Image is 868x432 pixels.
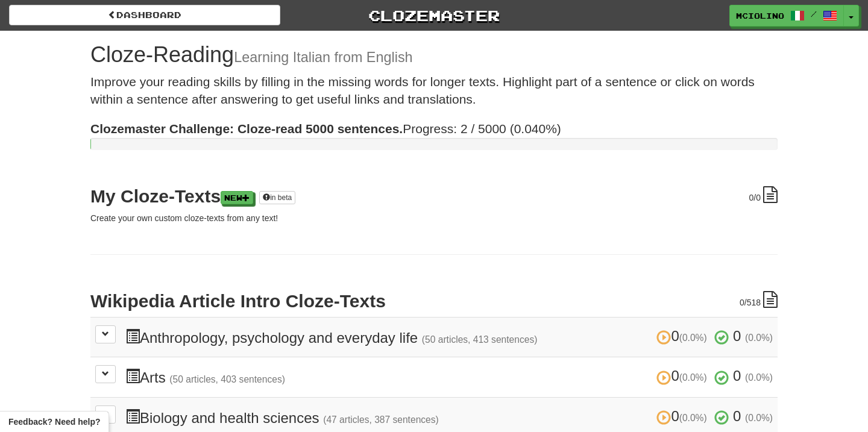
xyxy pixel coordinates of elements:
div: /518 [740,291,778,308]
span: 0 [740,298,744,307]
h3: Arts [125,368,773,386]
span: 0 [656,368,711,384]
a: Dashboard [9,5,280,25]
small: (0.0%) [745,372,773,383]
span: / [811,10,817,18]
span: mciolino [736,10,784,21]
span: 0 [733,368,741,384]
h3: Anthropology, psychology and everyday life [125,328,773,346]
small: (47 articles, 387 sentences) [323,415,439,425]
span: Open feedback widget [8,416,100,428]
h3: Biology and health sciences [125,409,773,426]
div: /0 [749,186,778,204]
span: 0 [656,328,711,344]
small: (50 articles, 413 sentences) [422,334,538,345]
span: 0 [656,408,711,424]
span: 0 [733,328,741,344]
a: mciolino / [729,5,844,27]
small: (50 articles, 403 sentences) [169,374,285,384]
small: Learning Italian from English [234,49,412,65]
small: (0.0%) [679,333,707,343]
h2: My Cloze-Texts [90,186,778,206]
h2: Wikipedia Article Intro Cloze-Texts [90,291,778,311]
p: Create your own custom cloze-texts from any text! [90,212,778,224]
a: in beta [259,191,295,204]
a: Clozemaster [298,5,570,26]
p: Improve your reading skills by filling in the missing words for longer texts. Highlight part of a... [90,73,778,108]
strong: Clozemaster Challenge: Cloze-read 5000 sentences. [90,122,403,136]
small: (0.0%) [679,372,707,383]
a: New [221,191,253,204]
span: 0 [733,408,741,424]
h1: Cloze-Reading [90,43,778,67]
span: 0 [749,193,754,202]
span: Progress: 2 / 5000 (0.040%) [90,122,561,136]
small: (0.0%) [679,413,707,423]
small: (0.0%) [745,413,773,423]
small: (0.0%) [745,333,773,343]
